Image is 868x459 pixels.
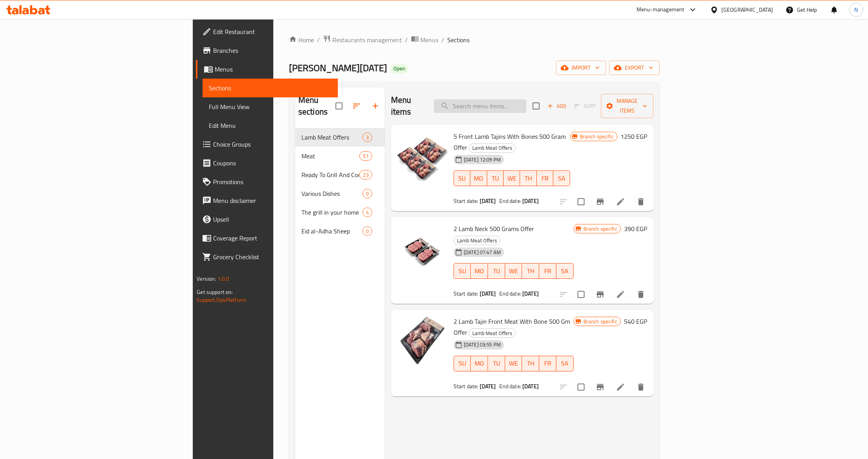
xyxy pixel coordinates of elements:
[301,208,362,217] span: The grill in your home
[196,60,338,79] a: Menus
[363,134,372,141] span: 3
[213,46,332,55] span: Branches
[499,289,521,299] span: End date:
[362,226,372,236] div: items
[721,5,773,14] div: [GEOGRAPHIC_DATA]
[420,35,438,45] span: Menus
[362,133,372,142] div: items
[196,41,338,60] a: Branches
[591,285,610,304] button: Branch-specific-item
[490,173,500,184] span: TU
[301,226,362,236] span: Eid al-Adha Sheep
[289,59,387,77] span: [PERSON_NAME][DATE]
[522,263,539,279] button: TH
[454,131,566,153] span: 5 Front Lamb Tajins With Bones 500 Gram Offer
[471,356,488,371] button: MO
[454,381,479,391] span: Start date:
[854,5,858,14] span: N
[505,356,522,371] button: WE
[461,341,504,348] span: [DATE] 03:55 PM
[196,22,338,41] a: Edit Restaurant
[560,265,570,277] span: SA
[197,287,233,297] span: Get support on:
[573,286,589,303] span: Select to update
[197,274,216,284] span: Version:
[487,170,504,186] button: TU
[522,381,539,391] b: [DATE]
[461,249,504,256] span: [DATE] 07:47 AM
[213,177,332,186] span: Promotions
[457,265,468,277] span: SU
[621,131,647,142] h6: 1250 EGP
[469,328,516,338] div: Lamb Meat Offers
[480,381,496,391] b: [DATE]
[556,173,567,184] span: SA
[504,170,520,186] button: WE
[360,171,371,179] span: 23
[469,143,516,153] div: Lamb Meat Offers
[544,100,569,112] span: Add item
[454,263,471,279] button: SU
[580,225,621,233] span: Branch specific
[624,223,647,234] h6: 390 EGP
[289,35,660,45] nav: breadcrumb
[217,274,230,284] span: 1.0.0
[301,189,362,198] span: Various Dishes
[397,316,447,366] img: 2 Lamb Tajin Front Meat With Bone 500 Gm Offer
[569,100,601,112] span: Select section first
[454,316,570,338] span: 2 Lamb Tajin Front Meat With Bone 500 Gm Offer
[457,173,467,184] span: SU
[544,100,569,112] button: Add
[301,170,360,179] span: Ready To Grill And Cook Products
[362,189,372,198] div: items
[196,247,338,266] a: Grocery Checklist
[473,173,484,184] span: MO
[573,194,589,210] span: Select to update
[488,356,505,371] button: TU
[556,356,574,371] button: SA
[488,263,505,279] button: TU
[480,289,496,299] b: [DATE]
[542,358,553,369] span: FR
[209,102,332,111] span: Full Menu View
[615,63,653,73] span: export
[616,290,625,299] a: Edit menu item
[301,151,360,161] div: Meat
[209,83,332,93] span: Sections
[461,156,504,163] span: [DATE] 12:09 PM
[405,35,408,45] li: /
[471,263,488,279] button: MO
[323,35,402,45] a: Restaurants management
[474,265,485,277] span: MO
[480,196,496,206] b: [DATE]
[631,192,650,211] button: delete
[523,173,533,184] span: TH
[203,79,338,97] a: Sections
[469,329,515,338] span: Lamb Meat Offers
[363,209,372,216] span: 4
[454,196,479,206] span: Start date:
[434,99,526,113] input: search
[390,65,408,72] span: Open
[591,378,610,396] button: Branch-specific-item
[397,223,447,273] img: 2 Lamb Neck 500 Grams Offer
[491,358,502,369] span: TU
[591,192,610,211] button: Branch-specific-item
[196,154,338,172] a: Coupons
[213,215,332,224] span: Upsell
[196,210,338,229] a: Upsell
[580,318,621,325] span: Branch specific
[360,152,371,160] span: 51
[209,121,332,130] span: Edit Menu
[556,263,574,279] button: SA
[359,151,372,161] div: items
[454,170,470,186] button: SU
[637,5,685,14] div: Menu-management
[295,222,385,240] div: Eid al-Adha Sheep0
[411,35,438,45] a: Menus
[391,94,425,118] h2: Menu items
[366,97,385,115] button: Add section
[616,197,625,206] a: Edit menu item
[213,158,332,168] span: Coupons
